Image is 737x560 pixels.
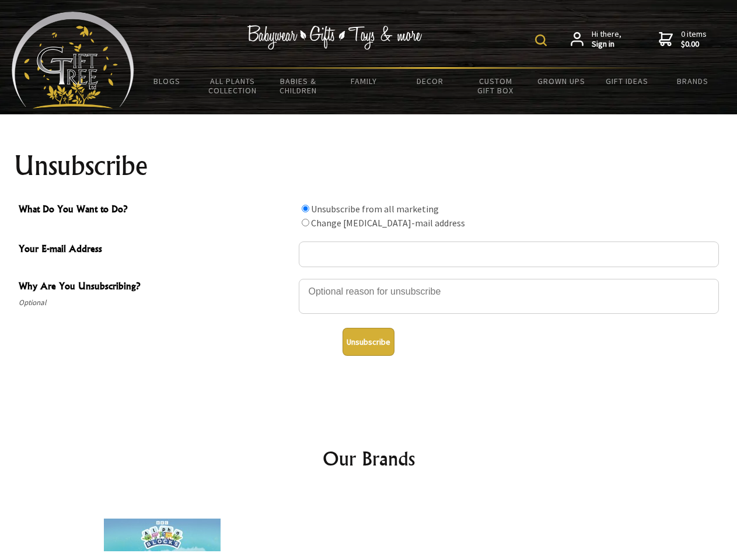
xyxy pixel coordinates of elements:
[19,202,293,219] span: What Do You Want to Do?
[397,69,463,93] a: Decor
[266,69,331,103] a: Babies & Children
[14,152,724,180] h1: Unsubscribe
[660,69,726,93] a: Brands
[134,69,200,93] a: BLOGS
[592,39,621,50] strong: Sign in
[200,69,266,103] a: All Plants Collection
[659,29,707,50] a: 0 items$0.00
[302,219,309,226] input: What Do You Want to Do?
[343,328,394,356] button: Unsubscribe
[247,25,422,50] img: Babywear - Gifts - Toys & more
[594,69,660,93] a: Gift Ideas
[299,279,719,314] textarea: Why Are You Unsubscribing?
[19,296,293,310] span: Optional
[311,203,439,215] label: Unsubscribe from all marketing
[528,69,594,93] a: Grown Ups
[681,29,707,50] span: 0 items
[535,34,547,46] img: product search
[19,242,293,258] span: Your E-mail Address
[463,69,529,103] a: Custom Gift Box
[12,12,134,108] img: Babyware - Gifts - Toys and more...
[19,279,293,296] span: Why Are You Unsubscribing?
[592,29,621,50] span: Hi there,
[311,217,465,229] label: Change [MEDICAL_DATA]-mail address
[571,29,621,50] a: Hi there,Sign in
[23,444,714,473] h2: Our Brands
[681,39,707,50] strong: $0.00
[331,69,397,93] a: Family
[302,205,309,212] input: What Do You Want to Do?
[299,242,719,267] input: Your E-mail Address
